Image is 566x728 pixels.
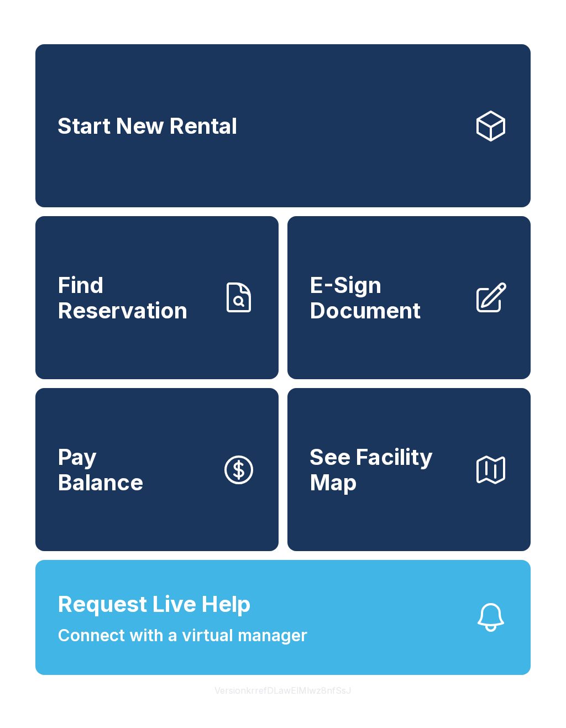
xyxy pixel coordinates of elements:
[57,588,251,621] span: Request Live Help
[206,675,360,706] button: VersionkrrefDLawElMlwz8nfSsJ
[57,444,143,495] span: Pay Balance
[35,388,279,551] button: PayBalance
[57,273,212,323] span: Find Reservation
[35,560,531,675] button: Request Live HelpConnect with a virtual manager
[310,273,464,323] span: E-Sign Document
[310,444,464,495] span: See Facility Map
[287,388,531,551] button: See Facility Map
[35,44,531,207] a: Start New Rental
[57,623,307,648] span: Connect with a virtual manager
[35,216,279,379] a: Find Reservation
[287,216,531,379] a: E-Sign Document
[57,113,237,139] span: Start New Rental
